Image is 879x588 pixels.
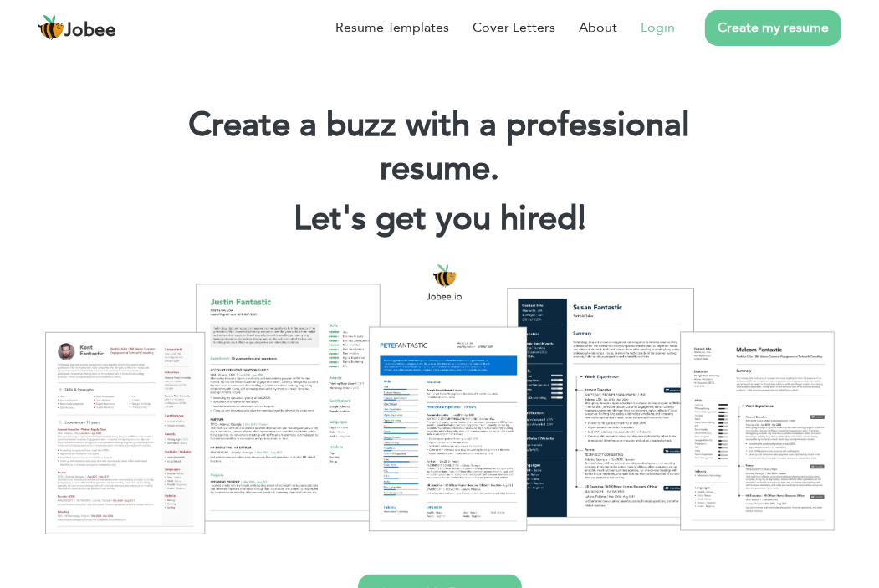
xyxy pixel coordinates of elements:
[705,10,841,46] a: Create my resume
[335,18,449,38] a: Resume Templates
[38,14,116,41] a: Jobee
[579,18,617,38] a: About
[64,22,116,40] span: Jobee
[38,14,64,41] img: jobee.io
[641,18,675,38] a: Login
[578,196,585,242] span: |
[132,104,748,191] h1: Create a buzz with a professional resume.
[376,196,586,242] span: get you hired!
[473,18,555,38] a: Cover Letters
[132,197,748,241] h2: Let's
